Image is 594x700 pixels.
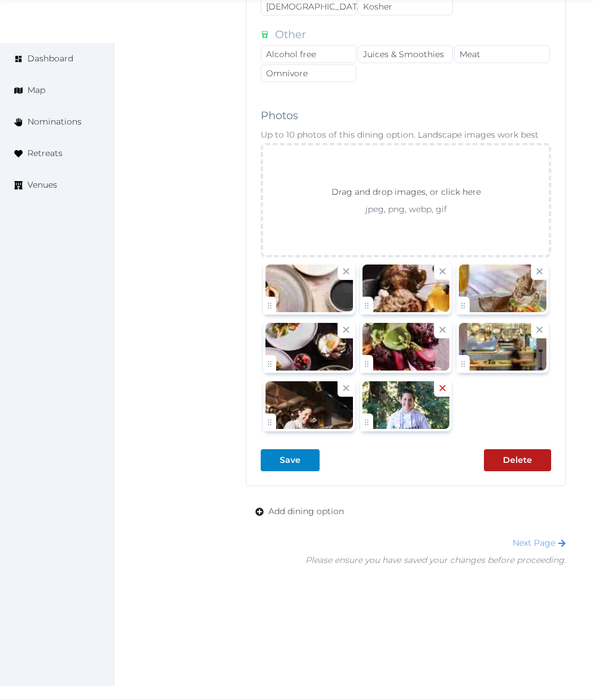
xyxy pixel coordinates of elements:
[261,129,551,141] p: Up to 10 photos of this dining option. Landscape images work best
[27,179,57,191] span: Venues
[322,185,490,203] p: Drag and drop images, or click here
[305,554,566,567] div: Please ensure you have saved your changes before proceeding.
[512,537,566,548] a: Next Page
[310,203,502,215] p: jpeg, png, webp, gif
[261,45,357,63] div: Alcohol free
[261,449,320,471] button: Save
[27,147,62,160] span: Retreats
[261,107,298,124] label: Photos
[454,45,550,63] div: Meat
[27,84,45,97] span: Map
[261,64,357,82] div: Omnivore
[503,454,532,466] div: Delete
[280,454,301,466] div: Save
[268,505,344,518] span: Add dining option
[27,52,73,65] span: Dashboard
[484,449,551,471] button: Delete
[275,26,306,45] label: Other
[358,45,454,63] div: Juices & Smoothies
[27,116,82,128] span: Nominations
